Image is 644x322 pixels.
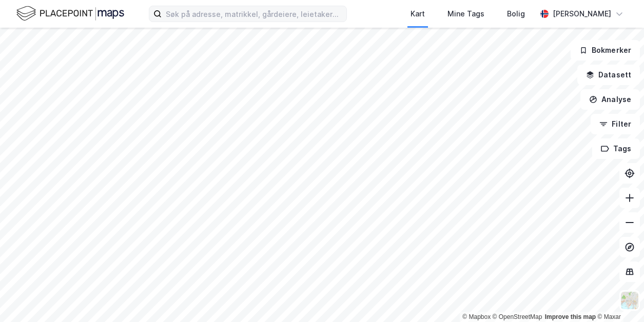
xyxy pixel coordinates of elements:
button: Analyse [580,89,640,110]
div: [PERSON_NAME] [553,8,611,20]
iframe: Chat Widget [593,273,644,322]
img: logo.f888ab2527a4732fd821a326f86c7f29.svg [16,5,124,23]
button: Bokmerker [571,40,640,61]
div: Kart [411,8,425,20]
a: Mapbox [462,313,491,320]
div: Mine Tags [447,8,484,20]
button: Filter [591,114,640,134]
input: Søk på adresse, matrikkel, gårdeiere, leietakere eller personer [162,6,346,22]
div: Kontrollprogram for chat [593,273,644,322]
button: Tags [592,138,640,159]
div: Bolig [507,8,525,20]
a: OpenStreetMap [493,313,542,320]
a: Improve this map [545,313,596,320]
button: Datasett [577,65,640,85]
